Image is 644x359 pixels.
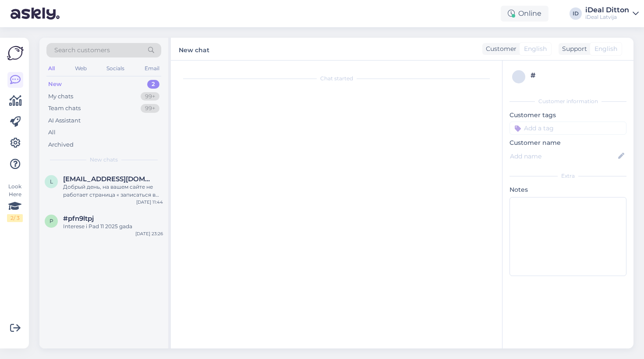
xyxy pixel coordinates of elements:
[54,46,110,55] span: Search customers
[48,92,73,101] div: My chats
[482,44,517,54] div: Customer
[510,151,616,161] input: Add name
[48,116,81,125] div: AI Assistant
[46,63,57,74] div: All
[73,63,88,74] div: Web
[141,104,159,113] div: 99+
[510,185,626,194] p: Notes
[147,80,159,89] div: 2
[105,63,126,74] div: Socials
[48,104,81,113] div: Team chats
[7,214,23,222] div: 2 / 3
[524,44,547,54] span: English
[48,128,56,137] div: All
[510,172,626,180] div: Extra
[63,175,154,183] span: lanaskola4@gmail.com
[585,7,639,21] a: iDeal DittoniDeal Latvija
[141,92,159,101] div: 99+
[531,70,624,81] div: #
[90,156,118,164] span: New chats
[570,7,582,20] div: ID
[7,45,24,61] img: Askly Logo
[510,97,626,105] div: Customer information
[510,138,626,147] p: Customer name
[7,183,23,222] div: Look Here
[50,218,53,224] span: p
[585,7,629,14] div: iDeal Ditton
[136,199,163,205] div: [DATE] 11:44
[48,140,74,149] div: Archived
[585,14,629,21] div: iDeal Latvija
[63,215,94,223] span: #pfn9ltpj
[179,43,209,55] label: New chat
[501,6,548,22] div: Online
[63,183,163,199] div: Добрый день, на вашем сайте не работает страница « записаться в сервис» как я могу совершить запи...
[143,63,161,74] div: Email
[594,44,617,54] span: English
[135,230,163,237] div: [DATE] 23:26
[559,44,587,54] div: Support
[48,80,62,89] div: New
[510,111,626,120] p: Customer tags
[180,75,493,83] div: Chat started
[510,122,626,135] input: Add a tag
[63,223,163,230] div: Interese i Pad 11 2025 gada
[50,178,53,185] span: l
